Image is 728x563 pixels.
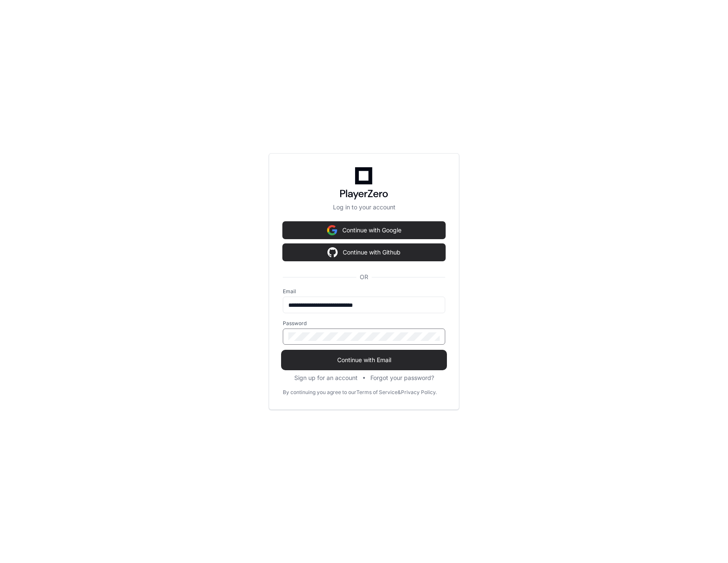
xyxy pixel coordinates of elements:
[398,389,401,396] div: &
[283,203,445,211] p: Log in to your account
[327,244,338,261] img: Sign in with google
[283,288,445,295] label: Email
[356,389,398,396] a: Terms of Service
[283,320,445,327] label: Password
[283,222,445,239] button: Continue with Google
[283,352,445,369] button: Continue with Email
[283,244,445,261] button: Continue with Github
[294,374,358,382] button: Sign up for an account
[370,374,434,382] button: Forgot your password?
[283,389,356,396] div: By continuing you agree to our
[327,222,337,239] img: Sign in with google
[356,273,372,281] span: OR
[283,356,445,364] span: Continue with Email
[401,389,437,396] a: Privacy Policy.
